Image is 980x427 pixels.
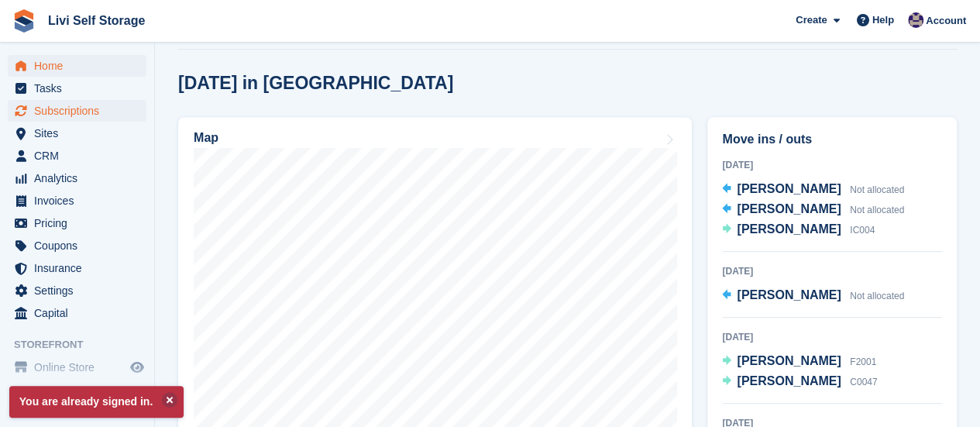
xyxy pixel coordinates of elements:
span: Not allocated [850,205,904,215]
a: menu [8,190,146,212]
div: [DATE] [722,330,942,344]
span: Insurance [34,257,127,279]
a: Livi Self Storage [42,8,151,33]
span: Analytics [34,167,127,189]
a: menu [8,212,146,234]
span: Home [34,55,127,77]
a: menu [8,302,146,324]
a: menu [8,167,146,189]
span: Invoices [34,190,127,212]
span: [PERSON_NAME] [737,202,841,215]
a: menu [8,145,146,167]
a: menu [8,356,146,378]
span: [PERSON_NAME] [737,222,841,236]
div: [DATE] [722,264,942,278]
span: Account [926,13,966,29]
a: [PERSON_NAME] Not allocated [722,200,904,220]
span: Coupons [34,235,127,257]
span: Pricing [34,212,127,234]
a: menu [8,100,146,122]
h2: Map [194,131,218,145]
span: Sites [34,122,127,144]
a: [PERSON_NAME] F2001 [722,352,876,372]
span: Online Store [34,356,127,378]
span: IC004 [850,225,875,236]
span: [PERSON_NAME] [737,354,841,367]
span: Create [796,12,827,28]
img: Jim [908,12,923,28]
span: Tasks [34,77,127,99]
a: menu [8,55,146,77]
a: menu [8,235,146,257]
span: Not allocated [850,291,904,301]
span: [PERSON_NAME] [737,288,841,301]
a: [PERSON_NAME] C0047 [722,372,877,392]
span: [PERSON_NAME] [737,374,841,387]
span: [PERSON_NAME] [737,182,841,195]
span: CRM [34,145,127,167]
span: C0047 [850,377,877,387]
a: menu [8,257,146,279]
a: [PERSON_NAME] Not allocated [722,286,904,306]
span: Not allocated [850,184,904,195]
span: Storefront [14,337,154,353]
span: Capital [34,302,127,324]
p: You are already signed in. [9,386,184,418]
a: [PERSON_NAME] Not allocated [722,180,904,200]
span: F2001 [850,356,876,367]
div: [DATE] [722,158,942,172]
a: menu [8,122,146,144]
a: menu [8,77,146,99]
a: Preview store [128,358,146,377]
span: Subscriptions [34,100,127,122]
h2: [DATE] in [GEOGRAPHIC_DATA] [178,73,453,94]
h2: Move ins / outs [722,130,942,149]
a: menu [8,280,146,301]
span: Help [872,12,894,28]
a: [PERSON_NAME] IC004 [722,220,875,240]
span: Settings [34,280,127,301]
img: stora-icon-8386f47178a22dfd0bd8f6a31ec36ba5ce8667c1dd55bd0f319d3a0aa187defe.svg [12,9,36,33]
